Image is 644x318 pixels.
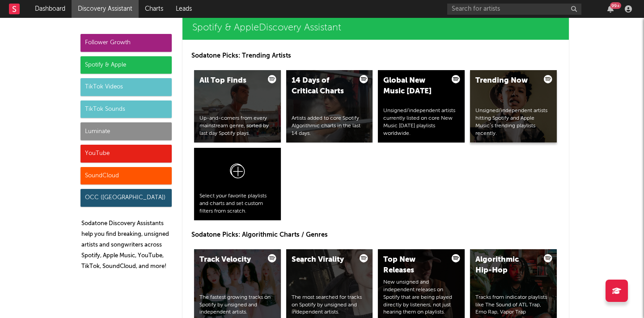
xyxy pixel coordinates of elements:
div: Select your favorite playlists and charts and set custom filters from scratch. [199,192,275,215]
div: Luminate [80,122,172,140]
a: 14 Days of Critical ChartsArtists added to core Spotify Algorithmic charts in the last 14 days. [286,70,373,142]
div: Top New Releases [383,255,444,276]
a: Spotify & AppleDiscovery Assistant [182,16,569,40]
div: OCC ([GEOGRAPHIC_DATA]) [80,189,172,207]
div: TikTok Sounds [80,100,172,118]
div: SoundCloud [80,167,172,185]
div: Unsigned/independent artists hitting Spotify and Apple Music’s trending playlists recently. [475,107,551,137]
input: Search for artists [447,4,581,15]
div: The most searched for tracks on Spotify by unsigned and independent artists. [292,294,368,316]
div: Tracks from indicator playlists like The Sound of ATL Trap, Emo Rap, Vapor Trap [475,294,551,316]
p: Sodatone Picks: Algorithmic Charts / Genres [191,230,560,240]
a: Global New Music [DATE]Unsigned/independent artists currently listed on core New Music [DATE] pla... [378,70,465,142]
div: Up-and-comers from every mainstream genre, sorted by last day Spotify plays. [199,115,275,137]
div: Algorithmic Hip-Hop [475,255,536,276]
div: Track Velocity [199,255,260,265]
div: Unsigned/independent artists currently listed on core New Music [DATE] playlists worldwide. [383,107,459,137]
a: Select your favorite playlists and charts and set custom filters from scratch. [194,148,281,220]
div: All Top Finds [199,75,260,86]
div: 14 Days of Critical Charts [292,75,352,97]
div: Global New Music [DATE] [383,75,444,97]
div: Search Virality [292,255,352,265]
div: Trending Now [475,75,536,86]
a: Trending NowUnsigned/independent artists hitting Spotify and Apple Music’s trending playlists rec... [470,70,557,142]
p: Sodatone Picks: Trending Artists [191,50,560,61]
div: YouTube [80,145,172,163]
div: The fastest growing tracks on Spotify by unsigned and independent artists. [199,294,275,316]
div: Artists added to core Spotify Algorithmic charts in the last 14 days. [292,115,368,137]
button: 99+ [607,5,614,13]
a: All Top FindsUp-and-comers from every mainstream genre, sorted by last day Spotify plays. [194,70,281,142]
p: Sodatone Discovery Assistants help you find breaking, unsigned artists and songwriters across Spo... [81,218,172,272]
div: New unsigned and independent releases on Spotify that are being played directly by listeners, not... [383,279,459,316]
div: Follower Growth [80,34,172,52]
div: Spotify & Apple [80,56,172,74]
div: 99 + [610,2,621,9]
div: TikTok Videos [80,78,172,96]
